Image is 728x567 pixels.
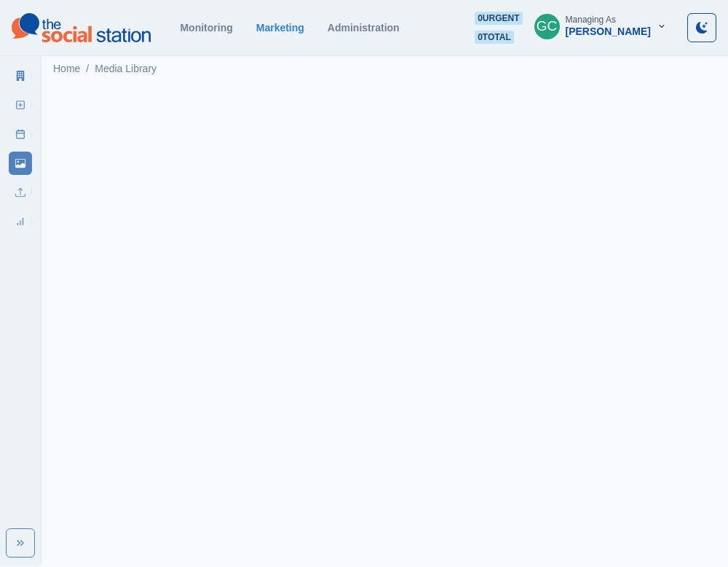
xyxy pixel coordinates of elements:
[9,210,32,233] a: Review Summary
[9,93,32,117] a: New Post
[53,61,157,77] nav: breadcrumb
[86,61,89,77] span: /
[12,13,151,42] img: logoTextSVG.62801f218bc96a9b266caa72a09eb111.svg
[95,61,157,77] a: Media Library
[9,152,32,175] a: Media Library
[537,9,558,44] div: Gizelle Carlos
[9,181,32,204] a: Uploads
[53,61,80,77] a: Home
[9,64,32,87] a: Marketing Summary
[6,528,35,558] button: Expand
[687,13,716,42] button: Toggle Mode
[523,12,678,41] button: Managing As[PERSON_NAME]
[475,31,514,44] span: 0 total
[566,15,616,25] div: Managing As
[256,22,304,34] a: Marketing
[328,22,400,34] a: Administration
[566,26,651,38] div: [PERSON_NAME]
[9,122,32,146] a: Post Schedule
[475,12,522,25] span: 0 urgent
[180,22,232,34] a: Monitoring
